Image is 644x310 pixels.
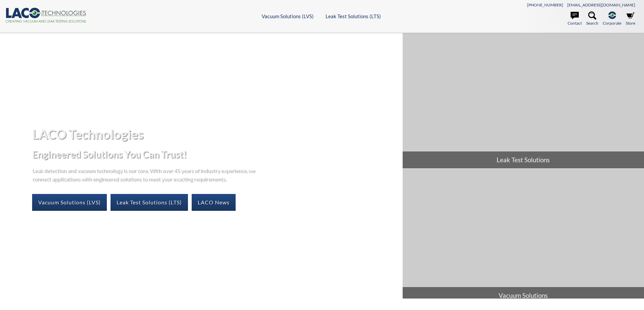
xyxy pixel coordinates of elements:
[32,166,259,183] p: Leak detection and vacuum technology is our core. With over 45 years of industry experience, we c...
[326,13,381,19] a: Leak Test Solutions (LTS)
[403,169,644,304] a: Vacuum Solutions
[403,287,644,304] span: Vacuum Solutions
[403,151,644,168] span: Leak Test Solutions
[626,11,635,26] a: Store
[403,33,644,168] a: Leak Test Solutions
[32,148,397,161] h2: Engineered Solutions You Can Trust!
[32,194,107,211] a: Vacuum Solutions (LVS)
[568,11,582,26] a: Contact
[527,2,563,7] a: [PHONE_NUMBER]
[192,194,236,211] a: LACO News
[567,2,635,7] a: [EMAIL_ADDRESS][DOMAIN_NAME]
[111,194,188,211] a: Leak Test Solutions (LTS)
[603,20,621,26] span: Corporate
[262,13,314,19] a: Vacuum Solutions (LVS)
[32,126,397,142] h1: LACO Technologies
[586,11,598,26] a: Search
